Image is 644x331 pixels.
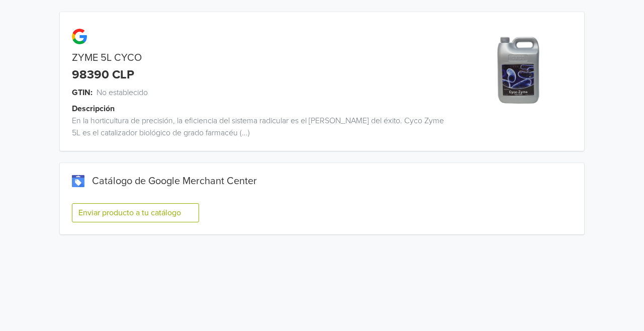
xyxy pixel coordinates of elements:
button: Enviar producto a tu catálogo [72,203,199,222]
div: 98390 CLP [72,68,134,82]
span: GTIN: [72,87,93,99]
img: product_image [481,32,557,108]
div: En la horticultura de precisión, la eficiencia del sistema radicular es el [PERSON_NAME] del éxit... [60,115,453,139]
div: Descripción [72,103,465,115]
div: ZYME 5L CYCO [60,52,453,64]
div: Catálogo de Google Merchant Center [72,175,572,187]
span: No establecido [97,87,148,99]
